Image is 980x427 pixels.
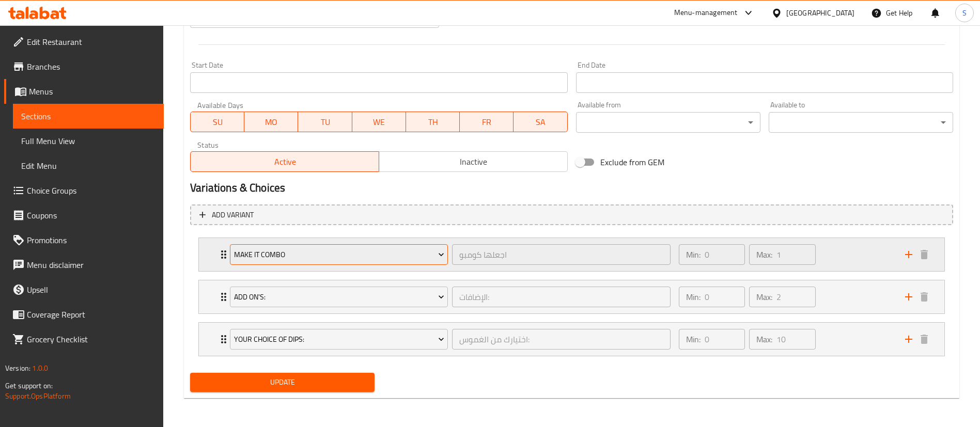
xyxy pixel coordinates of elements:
span: Inactive [383,154,564,169]
button: TH [406,112,460,132]
span: Coverage Report [27,308,155,321]
a: Coverage Report [4,302,164,327]
span: MO [248,115,294,130]
button: delete [916,331,932,347]
span: WE [356,115,402,130]
div: ​ [576,112,760,133]
span: Make It Combo [234,248,444,261]
a: Sections [13,104,164,129]
button: delete [916,289,932,305]
li: Expand [190,233,953,276]
p: Max: [756,333,772,345]
button: Add variant [190,204,953,226]
span: Coupons [27,209,155,222]
span: Grocery Checklist [27,333,155,345]
button: add [901,247,916,262]
span: Add variant [212,209,254,222]
button: add [901,289,916,305]
h2: Variations & Choices [190,180,953,196]
span: SA [518,115,563,130]
button: Inactive [379,151,568,172]
span: TU [302,115,348,130]
div: Menu-management [674,7,738,19]
span: Upsell [27,283,155,296]
span: Add On's: [234,291,444,304]
span: Get support on: [5,379,53,392]
a: Full Menu View [13,129,164,153]
div: [GEOGRAPHIC_DATA] [786,7,854,19]
div: Expand [199,238,944,271]
button: delete [916,247,932,262]
button: Add On's: [230,287,448,307]
button: WE [352,112,406,132]
button: add [901,331,916,347]
span: Edit Menu [21,160,155,172]
p: Min: [686,333,701,345]
a: Menus [4,79,164,104]
span: Choice Groups [27,184,155,197]
span: 1.0.0 [32,361,48,375]
div: Expand [199,280,944,313]
span: TH [410,115,456,130]
span: FR [464,115,509,130]
div: Expand [199,323,944,356]
button: FR [460,112,514,132]
span: Your Choice of Dips: [234,333,444,346]
span: Sections [21,110,155,122]
span: Version: [5,361,30,375]
li: Expand [190,318,953,360]
span: Edit Restaurant [27,36,155,48]
a: Support.OpsPlatform [5,389,71,403]
p: Max: [756,248,772,261]
button: MO [244,112,298,132]
span: Menus [29,85,155,98]
a: Edit Restaurant [4,29,164,54]
button: SU [190,112,244,132]
button: TU [298,112,352,132]
a: Grocery Checklist [4,327,164,352]
a: Edit Menu [13,153,164,178]
a: Upsell [4,277,164,302]
span: Promotions [27,234,155,246]
span: Branches [27,60,155,73]
a: Branches [4,54,164,79]
button: Active [190,151,379,172]
span: S [962,7,967,19]
div: ​ [769,112,953,133]
span: Full Menu View [21,135,155,147]
a: Coupons [4,203,164,228]
span: Exclude from GEM [600,156,664,168]
a: Promotions [4,228,164,252]
a: Menu disclaimer [4,252,164,277]
span: SU [195,115,240,130]
button: SA [514,112,567,132]
p: Max: [756,291,772,303]
p: Min: [686,248,701,261]
span: Update [198,376,366,389]
span: Menu disclaimer [27,259,155,271]
li: Expand [190,276,953,318]
p: Min: [686,291,701,303]
button: Your Choice of Dips: [230,329,448,350]
button: Make It Combo [230,244,448,265]
span: Active [195,154,375,169]
a: Choice Groups [4,178,164,203]
button: Update [190,373,375,392]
